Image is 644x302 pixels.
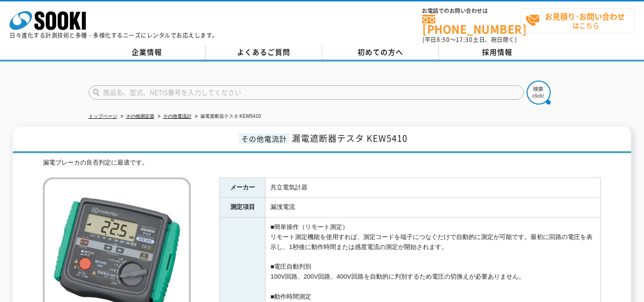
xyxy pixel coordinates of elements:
div: 漏電ブレーカの良否判定に最適です。 [43,158,601,168]
span: (平日 ～ 土日、祝日除く) [422,35,517,44]
li: 漏電遮断器テスタ KEW5410 [193,112,261,122]
input: 商品名、型式、NETIS番号を入力してください [89,85,524,100]
td: 共立電気計器 [266,177,601,198]
td: 漏洩電流 [266,198,601,218]
a: [PHONE_NUMBER] [422,15,520,34]
a: その他測定器 [126,114,154,119]
strong: お見積り･お問い合わせ [545,10,625,22]
p: 日々進化する計測技術と多種・多様化するニーズにレンタルでお応えします。 [10,32,218,38]
span: 17:30 [456,35,473,44]
a: 初めての方へ [322,45,439,60]
span: お電話でのお問い合わせは [422,8,520,14]
a: 企業情報 [89,45,205,60]
span: 8:50 [437,35,450,44]
th: メーカー [220,177,266,198]
th: 測定項目 [220,198,266,218]
span: 初めての方へ [358,47,403,57]
span: はこちら [525,9,634,32]
span: その他電流計 [239,133,289,144]
a: トップページ [89,114,117,119]
span: 漏電遮断器テスタ KEW5410 [292,132,408,145]
img: btn_search.png [527,81,551,104]
a: よくあるご質問 [205,45,322,60]
a: 採用情報 [439,45,556,60]
a: お見積り･お問い合わせはこちら [520,8,634,33]
a: その他電流計 [163,114,192,119]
